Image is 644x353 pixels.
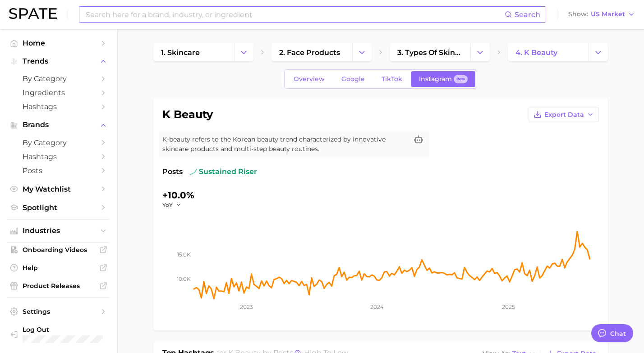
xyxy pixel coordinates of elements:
[23,166,95,175] span: Posts
[334,71,373,87] a: Google
[7,100,110,114] a: Hashtags
[411,71,475,87] a: InstagramBeta
[162,135,408,154] span: K-beauty refers to the Korean beauty trend characterized by innovative skincare products and mult...
[271,43,352,61] a: 2. face products
[7,36,110,50] a: Home
[566,9,637,20] button: ShowUS Market
[177,251,191,258] tspan: 15.0k
[23,282,95,290] span: Product Releases
[153,43,234,61] a: 1. skincare
[23,227,95,235] span: Industries
[23,325,109,334] span: Log Out
[162,188,194,202] div: +10.0%
[161,48,200,57] span: 1. skincare
[23,102,95,111] span: Hashtags
[529,107,599,122] button: Export Data
[286,71,332,87] a: Overview
[382,75,402,83] span: TikTok
[456,75,465,83] span: Beta
[7,224,110,238] button: Industries
[279,48,340,57] span: 2. face products
[7,305,110,318] a: Settings
[23,203,95,212] span: Spotlight
[7,261,110,275] a: Help
[7,201,110,215] a: Spotlight
[23,88,95,97] span: Ingredients
[470,43,490,61] button: Change Category
[23,74,95,83] span: by Category
[162,201,182,209] button: YoY
[515,10,540,19] span: Search
[341,75,365,83] span: Google
[162,166,183,177] span: Posts
[7,182,110,196] a: My Watchlist
[23,138,95,147] span: by Category
[7,323,110,346] a: Log out. Currently logged in with e-mail ecromp@herocosmetics.us.
[234,43,253,61] button: Change Category
[23,185,95,193] span: My Watchlist
[85,7,505,22] input: Search here for a brand, industry, or ingredient
[7,279,110,293] a: Product Releases
[162,109,213,120] h1: k beauty
[240,303,253,310] tspan: 2023
[162,201,173,209] span: YoY
[23,121,95,129] span: Brands
[7,72,110,86] a: by Category
[515,48,557,57] span: 4. k beauty
[419,75,452,83] span: Instagram
[7,243,110,257] a: Onboarding Videos
[190,166,257,177] span: sustained riser
[544,111,584,119] span: Export Data
[9,8,57,19] img: SPATE
[591,12,625,17] span: US Market
[370,303,384,310] tspan: 2024
[23,39,95,47] span: Home
[190,168,197,175] img: sustained riser
[23,246,95,254] span: Onboarding Videos
[177,275,191,282] tspan: 10.0k
[374,71,410,87] a: TikTok
[568,12,588,17] span: Show
[7,86,110,100] a: Ingredients
[589,43,608,61] button: Change Category
[502,303,515,310] tspan: 2025
[508,43,589,61] a: 4. k beauty
[397,48,463,57] span: 3. types of skincare
[7,118,110,132] button: Brands
[352,43,372,61] button: Change Category
[23,264,95,272] span: Help
[390,43,470,61] a: 3. types of skincare
[294,75,325,83] span: Overview
[7,164,110,178] a: Posts
[23,307,95,316] span: Settings
[7,136,110,150] a: by Category
[23,57,95,65] span: Trends
[23,152,95,161] span: Hashtags
[7,150,110,164] a: Hashtags
[7,55,110,68] button: Trends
